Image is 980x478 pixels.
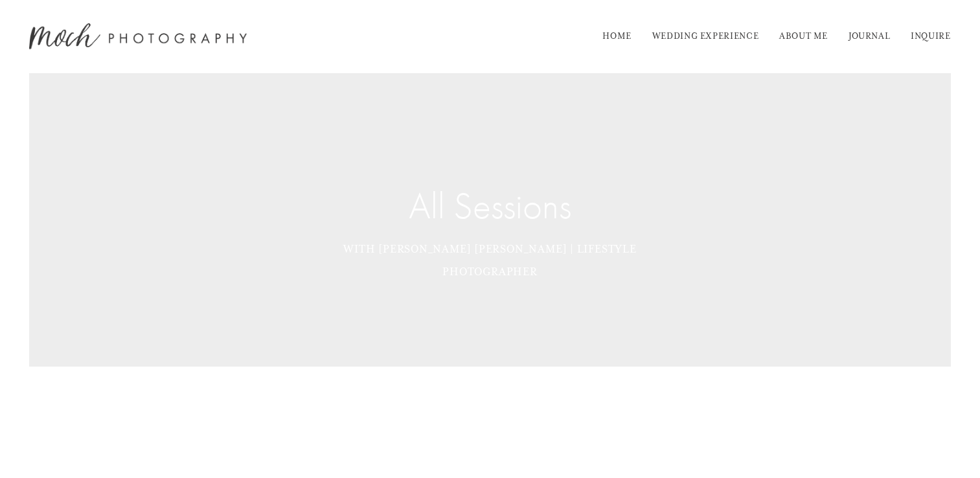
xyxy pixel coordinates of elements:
[849,26,890,47] a: JOURNAL
[779,26,828,47] a: ABOUT ME
[602,26,632,47] a: HOME
[409,185,571,227] span: All Sessions
[911,26,950,47] a: INQUIRE
[652,26,759,47] a: WEDDING EXPERIENCE
[343,242,639,279] span: WITH [PERSON_NAME] [PERSON_NAME] | LIFESTYLE PHOTOGRAPHER
[29,23,246,49] img: Moch Snyder Photography | Destination Wedding &amp; Lifestyle Film Photographer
